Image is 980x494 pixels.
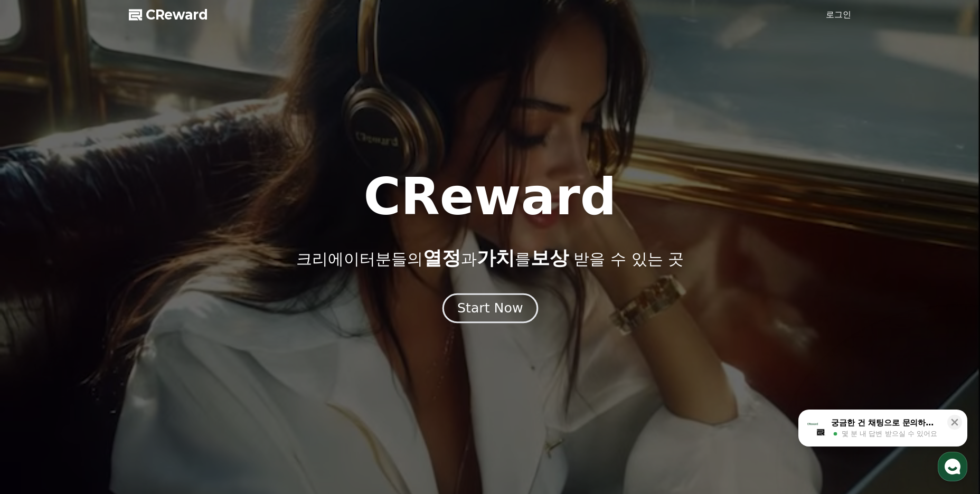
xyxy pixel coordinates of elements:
a: 대화 [70,335,136,361]
div: Start Now [457,299,523,317]
a: 설정 [136,335,203,361]
span: CReward [146,6,208,23]
span: 보상 [531,247,569,269]
a: Start Now [445,305,536,315]
span: 대화 [97,351,109,359]
span: 설정 [163,350,176,359]
a: 홈 [3,335,70,361]
a: CReward [129,6,208,23]
button: Start Now [442,293,538,324]
span: 열정 [423,247,461,269]
h1: CReward [363,172,616,222]
span: 홈 [33,350,40,359]
a: 로그인 [826,8,851,21]
p: 크리에이터분들의 과 를 받을 수 있는 곳 [296,248,684,269]
span: 가치 [477,247,515,269]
